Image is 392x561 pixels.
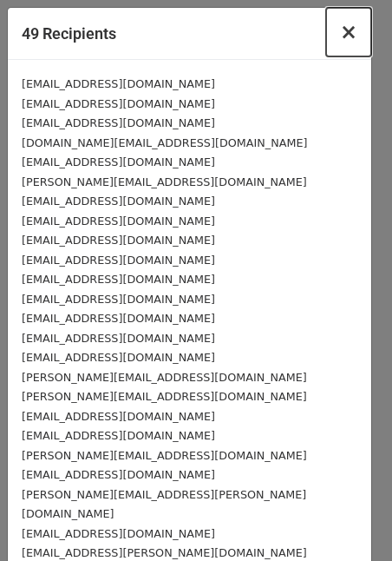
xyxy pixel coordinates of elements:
small: [EMAIL_ADDRESS][DOMAIN_NAME] [22,468,215,481]
small: [PERSON_NAME][EMAIL_ADDRESS][DOMAIN_NAME] [22,371,307,384]
small: [EMAIL_ADDRESS][PERSON_NAME][DOMAIN_NAME] [22,546,307,559]
small: [EMAIL_ADDRESS][DOMAIN_NAME] [22,97,215,110]
small: [EMAIL_ADDRESS][DOMAIN_NAME] [22,527,215,540]
small: [EMAIL_ADDRESS][DOMAIN_NAME] [22,410,215,423]
small: [EMAIL_ADDRESS][DOMAIN_NAME] [22,332,215,345]
small: [EMAIL_ADDRESS][DOMAIN_NAME] [22,273,215,286]
small: [EMAIL_ADDRESS][DOMAIN_NAME] [22,254,215,267]
h5: 49 Recipients [22,22,116,45]
small: [EMAIL_ADDRESS][DOMAIN_NAME] [22,234,215,247]
small: [PERSON_NAME][EMAIL_ADDRESS][DOMAIN_NAME] [22,390,307,403]
small: [PERSON_NAME][EMAIL_ADDRESS][DOMAIN_NAME] [22,449,307,462]
small: [EMAIL_ADDRESS][DOMAIN_NAME] [22,155,215,168]
small: [DOMAIN_NAME][EMAIL_ADDRESS][DOMAIN_NAME] [22,136,307,149]
small: [EMAIL_ADDRESS][DOMAIN_NAME] [22,77,215,90]
small: [EMAIL_ADDRESS][DOMAIN_NAME] [22,293,215,306]
small: [EMAIL_ADDRESS][DOMAIN_NAME] [22,116,215,129]
button: Close [326,8,371,56]
span: × [340,20,357,44]
small: [EMAIL_ADDRESS][DOMAIN_NAME] [22,429,215,442]
iframe: Chat Widget [305,478,392,561]
small: [EMAIL_ADDRESS][DOMAIN_NAME] [22,312,215,325]
small: [EMAIL_ADDRESS][DOMAIN_NAME] [22,351,215,364]
small: [EMAIL_ADDRESS][DOMAIN_NAME] [22,214,215,228]
small: [PERSON_NAME][EMAIL_ADDRESS][DOMAIN_NAME] [22,175,307,188]
small: [EMAIL_ADDRESS][DOMAIN_NAME] [22,195,215,208]
small: [PERSON_NAME][EMAIL_ADDRESS][PERSON_NAME][DOMAIN_NAME] [22,488,306,521]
